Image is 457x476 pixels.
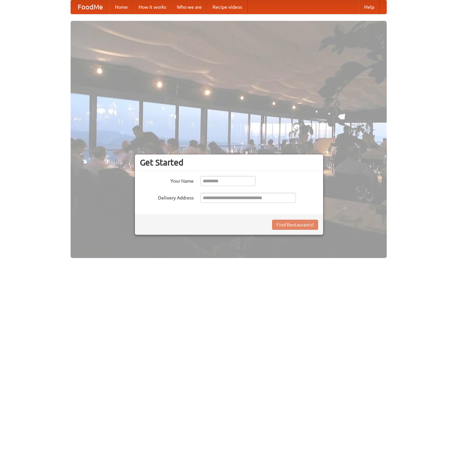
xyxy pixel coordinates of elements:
[71,0,110,14] a: FoodMe
[359,0,380,14] a: Help
[140,193,194,201] label: Delivery Address
[172,0,207,14] a: Who we are
[140,157,318,168] h3: Get Started
[272,220,318,230] button: Find Restaurants!
[110,0,133,14] a: Home
[140,176,194,184] label: Your Name
[133,0,172,14] a: How it works
[207,0,247,14] a: Recipe videos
